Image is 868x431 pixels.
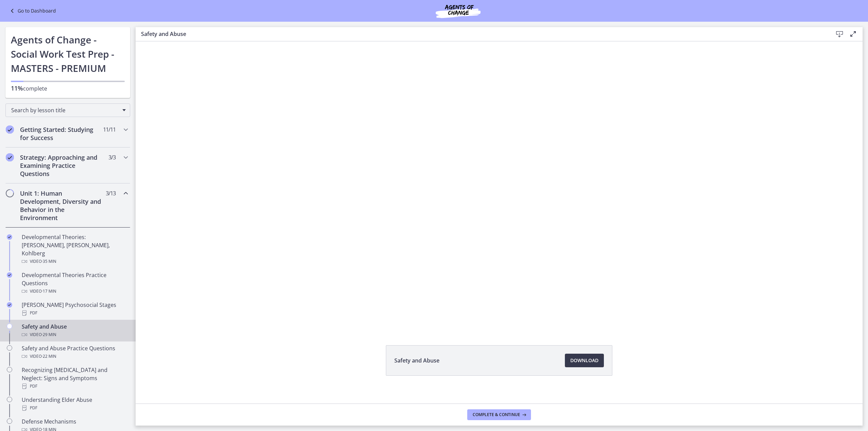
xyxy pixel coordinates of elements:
[22,309,127,317] div: PDF
[22,344,127,360] div: Safety and Abuse Practice Questions
[473,412,520,417] span: Complete & continue
[11,84,23,92] span: 11%
[11,33,125,75] h1: Agents of Change - Social Work Test Prep - MASTERS - PREMIUM
[22,382,127,390] div: PDF
[20,189,103,222] h2: Unit 1: Human Development, Diversity and Behavior in the Environment
[22,352,127,360] div: Video
[467,409,531,420] button: Complete & continue
[141,30,822,38] h3: Safety and Abuse
[20,125,103,142] h2: Getting Started: Studying for Success
[42,287,56,295] span: · 17 min
[22,287,127,295] div: Video
[7,302,12,308] i: Completed
[22,233,127,266] div: Developmental Theories: [PERSON_NAME], [PERSON_NAME], Kohlberg
[7,234,12,240] i: Completed
[136,41,863,330] iframe: Video Lesson
[20,153,103,178] h2: Strategy: Approaching and Examining Practice Questions
[108,153,116,161] span: 3 / 3
[22,331,127,339] div: Video
[6,125,14,134] i: Completed
[22,257,127,266] div: Video
[8,7,56,15] a: Go to Dashboard
[22,366,127,390] div: Recognizing [MEDICAL_DATA] and Neglect: Signs and Symptoms
[7,272,12,278] i: Completed
[103,125,116,134] span: 11 / 11
[42,352,56,360] span: · 22 min
[106,189,116,197] span: 3 / 13
[22,396,127,412] div: Understanding Elder Abuse
[565,354,604,367] a: Download
[42,257,56,266] span: · 35 min
[22,301,127,317] div: [PERSON_NAME] Psychosocial Stages
[394,356,439,365] span: Safety and Abuse
[570,356,598,365] span: Download
[11,84,125,93] p: complete
[22,271,127,295] div: Developmental Theories Practice Questions
[5,103,130,117] div: Search by lesson title
[11,106,119,114] span: Search by lesson title
[417,3,499,19] img: Agents of Change
[42,331,56,339] span: · 29 min
[22,404,127,412] div: PDF
[22,322,127,339] div: Safety and Abuse
[6,153,14,161] i: Completed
